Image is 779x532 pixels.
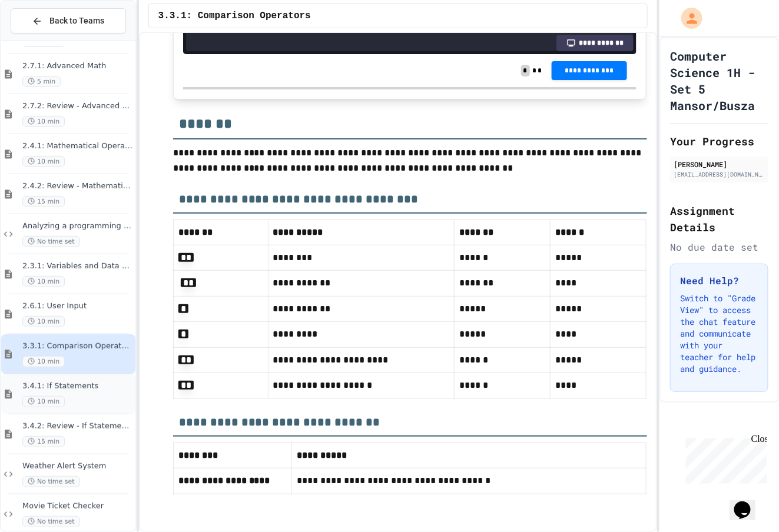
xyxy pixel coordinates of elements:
[22,196,65,207] span: 15 min
[22,516,80,527] span: No time set
[22,276,65,287] span: 10 min
[5,5,81,75] div: Chat with us now!Close
[22,341,133,351] span: 3.3.1: Comparison Operators
[669,5,705,32] div: My Account
[674,170,765,179] div: [EMAIL_ADDRESS][DOMAIN_NAME]
[22,396,65,407] span: 10 min
[49,15,104,27] span: Back to Teams
[670,133,768,149] h2: Your Progress
[11,8,126,34] button: Back to Teams
[22,421,133,431] span: 3.4.2: Review - If Statements
[670,48,768,114] h1: Computer Science 1H - Set 5 Mansor/Busza
[22,261,133,271] span: 2.3.1: Variables and Data Types
[22,76,61,87] span: 5 min
[22,501,133,511] span: Movie Ticket Checker
[22,116,65,127] span: 10 min
[22,101,133,111] span: 2.7.2: Review - Advanced Math
[730,485,767,520] iframe: chat widget
[22,156,65,167] span: 10 min
[22,61,133,71] span: 2.7.1: Advanced Math
[22,181,133,191] span: 2.4.2: Review - Mathematical Operators
[22,461,133,471] span: Weather Alert System
[22,236,80,247] span: No time set
[22,141,133,151] span: 2.4.1: Mathematical Operators
[680,274,758,288] h3: Need Help?
[158,9,311,23] span: 3.3.1: Comparison Operators
[670,240,768,254] div: No due date set
[22,356,65,367] span: 10 min
[22,221,133,231] span: Analyzing a programming problem part 2
[681,434,767,484] iframe: chat widget
[674,159,765,169] div: [PERSON_NAME]
[22,316,65,327] span: 10 min
[22,476,80,487] span: No time set
[670,202,768,235] h2: Assignment Details
[22,436,65,447] span: 15 min
[22,381,133,391] span: 3.4.1: If Statements
[22,301,133,311] span: 2.6.1: User Input
[680,292,758,375] p: Switch to "Grade View" to access the chat feature and communicate with your teacher for help and ...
